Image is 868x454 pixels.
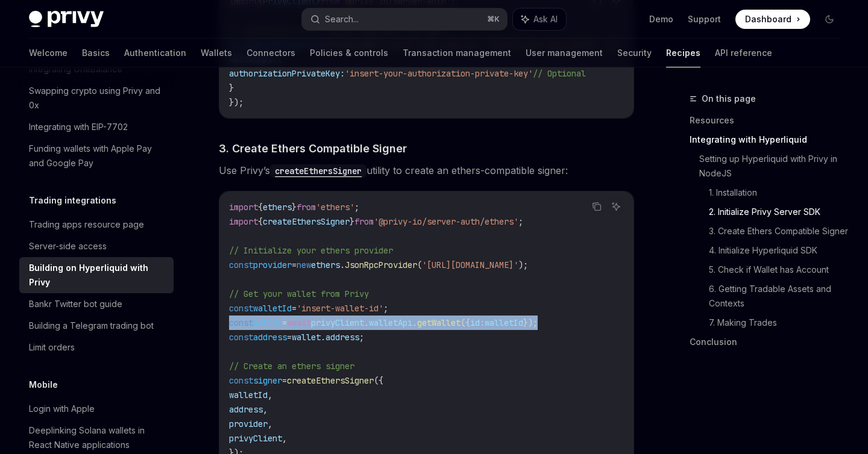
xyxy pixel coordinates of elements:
[229,332,253,343] span: const
[219,140,407,157] span: 3. Create Ethers Compatible Signer
[369,317,412,328] span: walletApi
[19,214,174,235] a: Trading apps resource page
[229,202,258,213] span: import
[745,13,791,25] span: Dashboard
[709,260,849,279] a: 5. Check if Wallet has Account
[709,202,849,222] a: 2. Initialize Privy Server SDK
[820,10,839,29] button: Toggle dark mode
[82,39,110,67] a: Basics
[29,340,75,355] div: Limit orders
[258,216,263,227] span: {
[359,332,364,343] span: ;
[688,13,721,25] a: Support
[19,398,174,420] a: Login with Apple
[229,288,369,299] span: // Get your wallet from Privy
[690,332,849,352] a: Conclusion
[263,216,350,227] span: createEthersSigner
[383,303,388,314] span: ;
[19,235,174,257] a: Server-side access
[29,11,104,28] img: dark logo
[287,317,311,328] span: await
[709,313,849,332] a: 7. Making Trades
[297,260,311,270] span: new
[364,317,369,328] span: .
[253,332,287,343] span: address
[321,332,325,343] span: .
[589,199,605,214] button: Copy the contents from the code block
[518,260,528,270] span: );
[229,97,244,108] span: });
[19,80,174,116] a: Swapping crypto using Privy and 0x
[302,8,506,30] button: Search...⌘K
[282,317,287,328] span: =
[124,39,186,67] a: Authentication
[417,260,422,270] span: (
[403,39,511,67] a: Transaction management
[518,216,523,227] span: ;
[229,82,234,93] span: }
[229,361,354,372] span: // Create an ethers signer
[533,13,558,25] span: Ask AI
[374,216,518,227] span: '@privy-io/server-auth/ethers'
[19,293,174,315] a: Bankr Twitter bot guide
[690,130,849,149] a: Integrating with Hyperliquid
[325,332,359,343] span: address
[292,303,297,314] span: =
[29,297,122,311] div: Bankr Twitter bot guide
[345,260,417,270] span: JsonRpcProvider
[19,257,174,293] a: Building on Hyperliquid with Privy
[422,260,518,270] span: '[URL][DOMAIN_NAME]'
[268,418,272,429] span: ,
[310,39,388,67] a: Policies & controls
[608,199,624,214] button: Ask AI
[412,317,417,328] span: .
[19,315,174,337] a: Building a Telegram trading bot
[417,317,461,328] span: getWallet
[253,375,282,386] span: signer
[29,378,58,392] h5: Mobile
[229,260,253,270] span: const
[297,202,316,213] span: from
[263,202,292,213] span: ethers
[461,317,470,328] span: ({
[201,39,232,67] a: Wallets
[340,260,345,270] span: .
[709,222,849,241] a: 3. Create Ethers Compatible Signer
[229,390,268,400] span: walletId
[19,138,174,174] a: Funding wallets with Apple Pay and Google Pay
[229,317,253,328] span: const
[709,279,849,313] a: 6. Getting Tradable Assets and Contexts
[19,116,174,138] a: Integrating with EIP-7702
[253,317,282,328] span: wallet
[311,260,340,270] span: ethers
[258,202,263,213] span: {
[270,164,366,176] a: createEthersSigner
[513,8,566,30] button: Ask AI
[345,68,533,79] span: 'insert-your-authorization-private-key'
[526,39,603,67] a: User management
[533,68,586,79] span: // Optional
[247,39,295,67] a: Connectors
[29,84,166,113] div: Swapping crypto using Privy and 0x
[311,317,364,328] span: privyClient
[350,216,354,227] span: }
[292,260,297,270] span: =
[29,319,154,333] div: Building a Telegram trading bot
[229,303,253,314] span: const
[715,39,772,67] a: API reference
[287,332,292,343] span: =
[292,202,297,213] span: }
[253,303,292,314] span: walletId
[617,39,652,67] a: Security
[690,111,849,130] a: Resources
[270,164,366,178] code: createEthersSigner
[699,149,849,183] a: Setting up Hyperliquid with Privy in NodeJS
[29,141,166,170] div: Funding wallets with Apple Pay and Google Pay
[354,202,359,213] span: ;
[287,375,374,386] span: createEthersSigner
[292,332,321,343] span: wallet
[229,404,263,415] span: address
[29,120,128,134] div: Integrating with EIP-7702
[19,337,174,358] a: Limit orders
[282,375,287,386] span: =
